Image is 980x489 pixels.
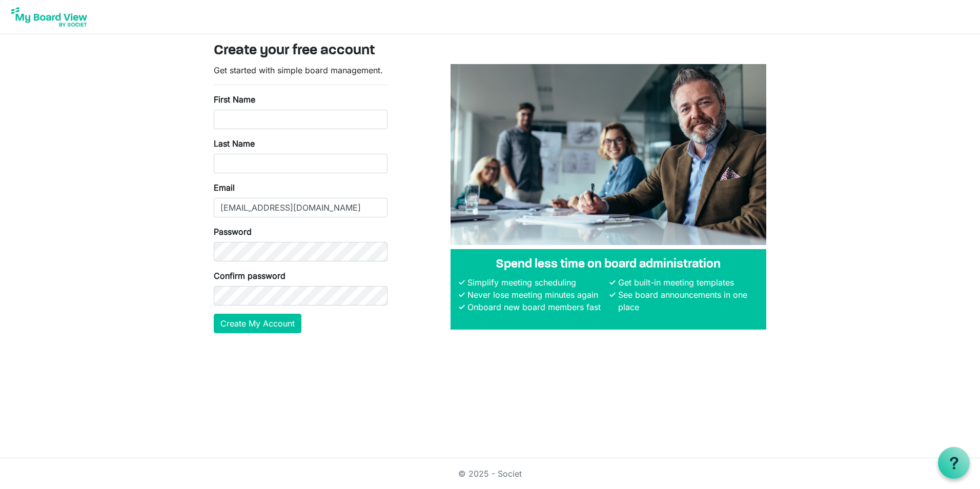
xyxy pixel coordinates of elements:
[459,257,758,272] h4: Spend less time on board administration
[8,4,90,30] img: My Board View Logo
[465,289,607,301] li: Never lose meeting minutes again
[214,181,235,194] label: Email
[616,276,758,289] li: Get built-in meeting templates
[616,289,758,313] li: See board announcements in one place
[465,276,607,289] li: Simplify meeting scheduling
[214,270,285,282] label: Confirm password
[214,65,383,75] span: Get started with simple board management.
[214,314,301,333] button: Create My Account
[451,64,766,245] img: A photograph of board members sitting at a table
[214,93,255,106] label: First Name
[465,301,607,313] li: Onboard new board members fast
[458,468,522,479] a: © 2025 - Societ
[214,43,766,60] h3: Create your free account
[214,137,255,150] label: Last Name
[214,226,252,238] label: Password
